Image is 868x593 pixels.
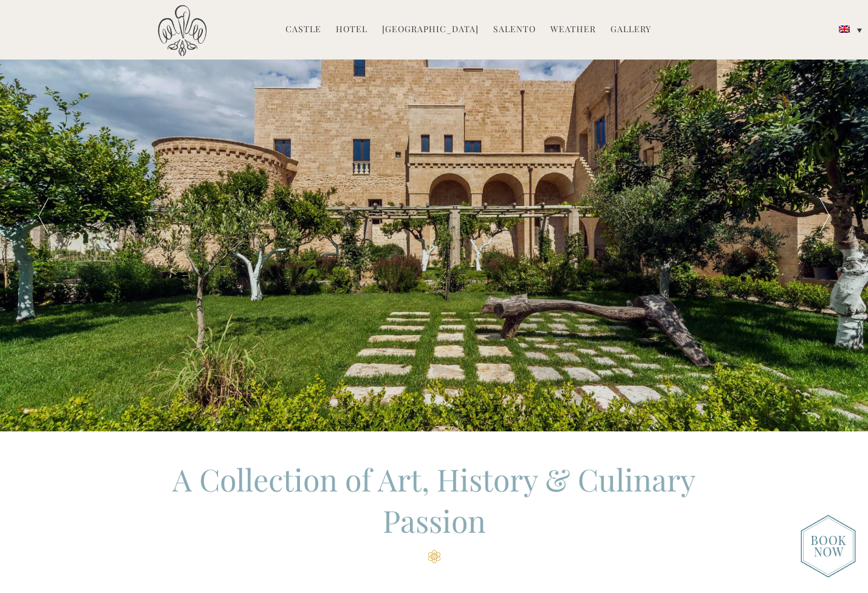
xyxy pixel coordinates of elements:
[610,23,651,37] a: Gallery
[493,23,536,37] a: Salento
[839,26,850,33] img: English
[801,515,856,578] img: new-booknow.png
[158,5,207,57] img: Castello di Ugento
[382,23,479,37] a: [GEOGRAPHIC_DATA]
[285,23,321,37] a: Castle
[173,459,695,541] span: A Collection of Art, History & Culinary Passion
[550,23,596,37] a: Weather
[336,23,367,37] a: Hotel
